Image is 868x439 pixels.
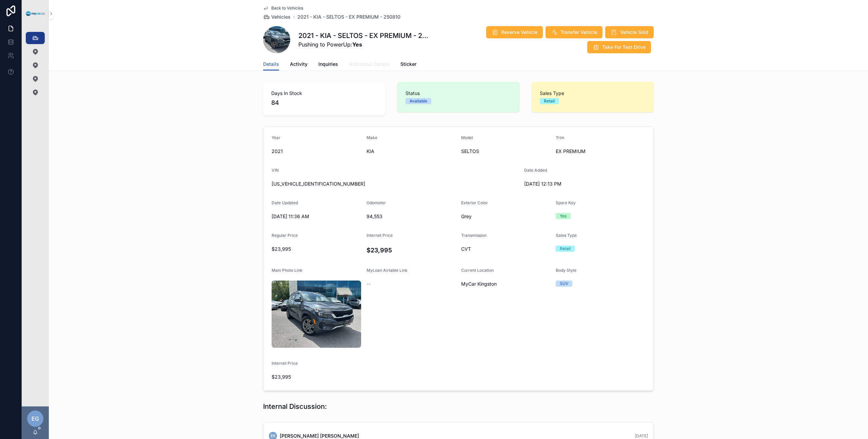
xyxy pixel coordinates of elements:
[461,268,494,273] span: Current Location
[635,433,648,438] span: [DATE]
[524,168,547,173] span: Date Added
[297,14,400,20] a: 2021 - KIA - SELTOS - EX PREMIUM - 250810
[367,246,456,255] h4: $23,995
[461,200,488,205] span: Exterior Color
[560,213,567,219] div: Yes
[544,98,555,104] div: Retail
[272,180,519,187] span: [US_VEHICLE_IDENTIFICATION_NUMBER]
[272,168,279,173] span: VIN
[556,135,565,140] span: Trim
[620,29,648,36] span: Vehicle Sold
[410,98,427,104] div: Available
[26,11,45,16] img: App logo
[349,58,390,72] a: Additional Details
[556,268,576,273] span: Body Style
[272,135,280,140] span: Year
[272,213,361,220] span: [DATE] 11:36 AM
[602,44,646,51] span: Take For Test Drive
[560,281,568,287] div: SUV
[271,98,377,108] span: 84
[461,135,473,140] span: Model
[298,40,431,49] span: Pushing to PowerUp:
[272,200,298,205] span: Date Updated
[560,246,571,252] div: Retail
[461,233,487,238] span: Transmission
[367,233,393,238] span: Internet Price
[32,415,39,423] span: EG
[461,213,550,220] span: Grey
[367,268,408,273] span: MyLoan Airtable Link
[263,58,279,71] a: Details
[271,90,377,97] span: Days In Stock
[367,200,386,205] span: Odometer
[605,26,654,38] button: Vehicle Sold
[318,61,338,68] span: Inquiries
[272,233,298,238] span: Regular Price
[587,41,651,53] button: Take For Test Drive
[263,14,291,20] a: Vehicles
[406,90,511,97] span: Status
[367,281,371,287] span: --
[560,29,597,36] span: Transfer Vehicle
[486,26,543,38] button: Reserve Vehicle
[22,27,49,107] div: scrollable content
[367,135,377,140] span: Make
[461,246,550,252] span: CVT
[271,433,276,439] span: EK
[461,281,497,287] span: MyCar Kingston
[540,90,646,97] span: Sales Type
[556,233,577,238] span: Sales Type
[524,180,614,187] span: [DATE] 12:13 PM
[352,41,362,48] strong: Yes
[263,402,327,411] h1: Internal Discussion:
[298,31,431,40] h1: 2021 - KIA - SELTOS - EX PREMIUM - 250810
[272,374,361,380] span: $23,995
[272,361,298,366] span: Internet Price
[367,148,456,155] span: KIA
[263,5,303,11] a: Back to Vehicles
[272,246,361,252] span: $23,995
[271,5,303,11] span: Back to Vehicles
[272,148,361,155] span: 2021
[556,200,576,205] span: Spare Key
[501,29,537,36] span: Reserve Vehicle
[400,58,416,72] a: Sticker
[349,61,390,68] span: Additional Details
[290,61,308,68] span: Activity
[400,61,416,68] span: Sticker
[461,148,550,155] span: SELTOS
[556,148,645,155] span: EX PREMIUM
[367,213,456,220] span: 94,553
[272,281,361,348] img: uc
[318,58,338,72] a: Inquiries
[271,14,291,20] span: Vehicles
[290,58,308,72] a: Activity
[263,61,279,68] span: Details
[546,26,603,38] button: Transfer Vehicle
[272,268,302,273] span: Main Photo Link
